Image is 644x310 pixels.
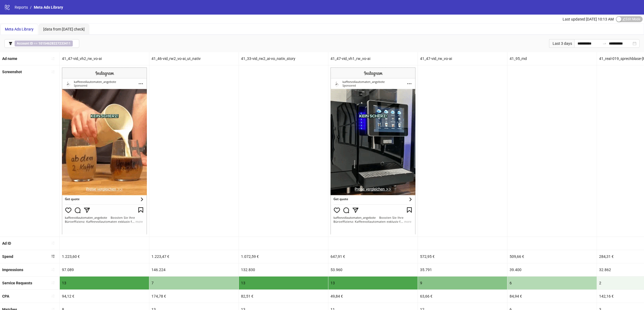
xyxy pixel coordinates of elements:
b: 10154628227233411 [38,42,71,45]
div: 63,66 € [418,290,507,303]
div: 97.089 [60,263,149,276]
div: 41_47-vid_vh2_rw_vo-ai [60,52,149,65]
div: 13 [60,277,149,289]
div: 509,66 € [507,250,597,263]
div: 1.072,59 € [239,250,328,263]
div: 647,91 € [328,250,418,263]
div: 1.223,47 € [149,250,239,263]
b: Ad name [2,56,17,61]
div: 1.223,60 € [60,250,149,263]
div: 174,78 € [149,290,239,303]
div: 35.791 [418,263,507,276]
div: 41_46-vid_rw2_vo-ai_ut_nativ [149,52,239,65]
div: 9 [418,277,507,289]
div: 39.400 [507,263,597,276]
span: sort-ascending [51,294,55,298]
span: sort-ascending [51,70,55,74]
img: Screenshot 120230542477420498 [331,68,415,234]
span: Meta Ads Library [5,27,34,31]
span: sort-ascending [51,241,55,245]
b: Ad ID [2,241,11,245]
div: 13 [239,277,328,289]
b: Impressions [2,268,23,272]
span: Last updated [DATE] 10:13 AM [563,17,614,21]
div: 41_33-vid_rw2_ai-vo_nativ_story [239,52,328,65]
div: Last 3 days [549,39,574,48]
div: 13 [328,277,418,289]
div: 84,94 € [507,290,597,303]
span: [data from [DATE] check] [43,27,85,31]
span: swap-right [602,41,607,46]
li: / [30,4,32,10]
div: 53.960 [328,263,418,276]
span: sort-descending [51,254,55,258]
div: 146.224 [149,263,239,276]
div: 82,51 € [239,290,328,303]
div: 41_47-vid_rw_vo-ai [418,52,507,65]
div: 41_47-vid_vh1_rw_vo-ai [328,52,418,65]
div: 49,84 € [328,290,418,303]
div: 132.830 [239,263,328,276]
b: Spend [2,254,13,259]
div: 572,95 € [418,250,507,263]
span: Meta Ads Library [34,5,63,9]
span: sort-ascending [51,268,55,271]
div: 41_95_md [507,52,597,65]
button: Account ID == 10154628227233411 [4,39,79,48]
img: Screenshot 120230542480090498 [62,68,147,234]
span: == [15,41,73,46]
div: 7 [149,277,239,289]
span: to [602,41,607,46]
b: Service Requests [2,281,32,285]
span: sort-ascending [51,281,55,285]
a: Reports [14,4,29,10]
b: Account ID [17,42,33,45]
div: 6 [507,277,597,289]
span: filter [9,42,12,45]
div: 94,12 € [60,290,149,303]
b: Screenshot [2,70,22,74]
b: CPA [2,294,9,298]
span: sort-ascending [51,57,55,60]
